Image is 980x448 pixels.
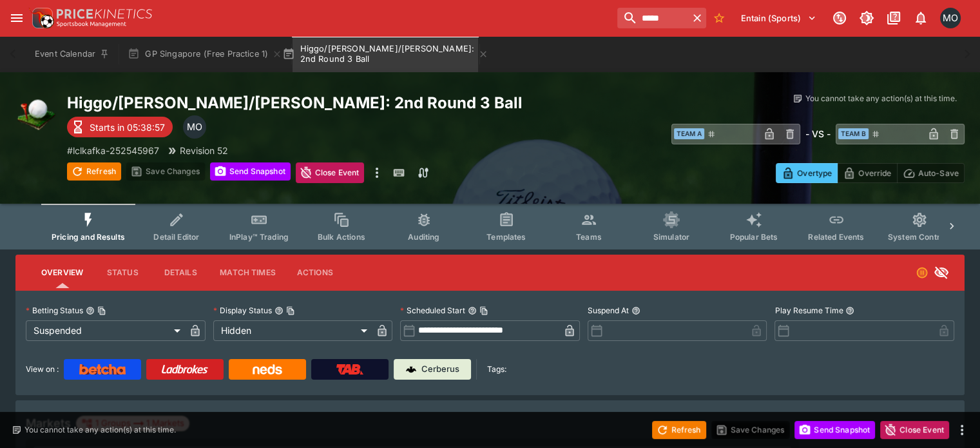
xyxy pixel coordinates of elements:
[28,5,54,31] img: PriceKinetics Logo
[468,306,477,315] button: Scheduled StartCopy To Clipboard
[97,306,106,315] button: Copy To Clipboard
[652,421,706,439] button: Refresh
[421,363,459,376] p: Cerberus
[576,232,602,242] span: Teams
[67,162,121,180] button: Refresh
[400,305,465,316] p: Scheduled Start
[936,4,965,32] button: Matt Oliver
[888,232,951,242] span: System Controls
[293,36,478,72] button: Higgo/[PERSON_NAME]/[PERSON_NAME]: 2nd Round 3 Ball
[24,424,176,436] p: You cannot take any action(s) at this time.
[828,6,851,30] button: Connected to PK
[897,163,965,183] button: Auto-Save
[93,257,151,288] button: Status
[161,364,208,375] img: Ladbrokes
[90,121,165,134] p: Starts in 05:38:57
[631,306,640,315] button: Suspend At
[880,421,949,439] button: Close Event
[733,8,824,28] button: Select Tenant
[653,232,689,242] span: Simulator
[336,364,363,375] img: TabNZ
[954,422,970,438] button: more
[151,257,209,288] button: Details
[210,162,291,180] button: Send Snapshot
[406,364,416,375] img: Cerberus
[26,359,59,380] label: View on :
[31,257,93,288] button: Overview
[674,128,704,139] span: Team A
[57,21,126,27] img: Sportsbook Management
[882,6,905,30] button: Documentation
[183,115,206,139] div: Matthew Oliver
[838,128,869,139] span: Team B
[180,144,228,157] p: Revision 52
[855,6,878,30] button: Toggle light/dark mode
[286,257,344,288] button: Actions
[918,166,959,180] p: Auto-Save
[805,93,957,104] p: You cannot take any action(s) at this time.
[5,6,28,30] button: open drawer
[67,93,591,113] h2: Copy To Clipboard
[797,166,832,180] p: Overtype
[394,359,471,380] a: Cerberus
[27,36,117,72] button: Event Calendar
[67,144,159,157] p: Copy To Clipboard
[486,232,526,242] span: Templates
[808,232,864,242] span: Related Events
[26,320,185,341] div: Suspended
[57,9,152,19] img: PriceKinetics
[296,162,365,183] button: Close Event
[845,306,854,315] button: Play Resume Time
[774,305,843,316] p: Play Resume Time
[86,306,95,315] button: Betting StatusCopy To Clipboard
[479,306,488,315] button: Copy To Clipboard
[617,8,688,28] input: search
[79,364,126,375] img: Betcha
[934,265,949,280] svg: Hidden
[408,232,439,242] span: Auditing
[729,232,778,242] span: Popular Bets
[837,163,897,183] button: Override
[209,257,286,288] button: Match Times
[274,306,283,315] button: Display StatusCopy To Clipboard
[253,364,282,375] img: Neds
[916,266,928,279] svg: Suspended
[940,8,961,28] div: Matt Oliver
[229,232,289,242] span: InPlay™ Trading
[153,232,199,242] span: Detail Editor
[487,359,506,380] label: Tags:
[286,306,295,315] button: Copy To Clipboard
[369,162,385,183] button: more
[776,163,965,183] div: Start From
[588,305,629,316] p: Suspend At
[909,6,932,30] button: Notifications
[858,166,891,180] p: Override
[120,36,290,72] button: GP Singapore (Free Practice 1)
[794,421,875,439] button: Send Snapshot
[805,127,831,141] h6: - VS -
[26,305,83,316] p: Betting Status
[213,320,372,341] div: Hidden
[213,305,272,316] p: Display Status
[15,93,57,134] img: golf.png
[776,163,838,183] button: Overtype
[709,8,729,28] button: No Bookmarks
[318,232,365,242] span: Bulk Actions
[52,232,125,242] span: Pricing and Results
[41,204,939,249] div: Event type filters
